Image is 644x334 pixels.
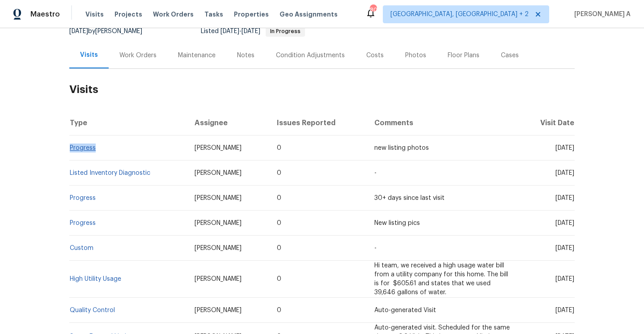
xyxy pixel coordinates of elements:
[374,220,420,226] span: New listing pics
[277,145,281,151] span: 0
[370,5,376,14] div: 80
[555,307,574,313] span: [DATE]
[367,110,519,135] th: Comments
[374,245,377,251] span: -
[277,170,281,176] span: 0
[374,307,436,313] span: Auto-generated Visit
[195,170,241,176] span: [PERSON_NAME]
[119,51,157,60] div: Work Orders
[69,26,153,37] div: by [PERSON_NAME]
[277,195,281,201] span: 0
[390,10,529,19] span: [GEOGRAPHIC_DATA], [GEOGRAPHIC_DATA] + 2
[270,110,368,135] th: Issues Reported
[234,10,269,19] span: Properties
[195,276,241,282] span: [PERSON_NAME]
[571,10,631,19] span: [PERSON_NAME] A
[220,28,260,34] span: -
[366,51,384,60] div: Costs
[70,276,121,282] a: High Utility Usage
[70,145,96,151] a: Progress
[374,170,377,176] span: -
[555,170,574,176] span: [DATE]
[30,10,60,19] span: Maestro
[277,245,281,251] span: 0
[405,51,426,60] div: Photos
[267,29,304,34] span: In Progress
[70,195,96,201] a: Progress
[374,195,445,201] span: 30+ days since last visit
[69,110,187,135] th: Type
[70,245,93,251] a: Custom
[114,10,142,19] span: Projects
[195,195,241,201] span: [PERSON_NAME]
[220,28,239,34] span: [DATE]
[448,51,479,60] div: Floor Plans
[277,307,281,313] span: 0
[70,307,115,313] a: Quality Control
[178,51,216,60] div: Maintenance
[277,220,281,226] span: 0
[555,220,574,226] span: [DATE]
[555,145,574,151] span: [DATE]
[195,307,241,313] span: [PERSON_NAME]
[374,262,508,296] span: Hi team, we received a high usage water bill from a utility company for this home. The bill is fo...
[85,10,104,19] span: Visits
[501,51,519,60] div: Cases
[280,10,338,19] span: Geo Assignments
[555,245,574,251] span: [DATE]
[374,145,429,151] span: new listing photos
[201,28,305,34] span: Listed
[519,110,575,135] th: Visit Date
[195,145,241,151] span: [PERSON_NAME]
[187,110,270,135] th: Assignee
[241,28,260,34] span: [DATE]
[69,28,88,34] span: [DATE]
[195,245,241,251] span: [PERSON_NAME]
[277,276,281,282] span: 0
[195,220,241,226] span: [PERSON_NAME]
[80,51,98,59] div: Visits
[70,220,96,226] a: Progress
[555,195,574,201] span: [DATE]
[276,51,345,60] div: Condition Adjustments
[555,276,574,282] span: [DATE]
[69,69,575,110] h2: Visits
[70,170,150,176] a: Listed Inventory Diagnostic
[204,11,223,17] span: Tasks
[237,51,254,60] div: Notes
[153,10,194,19] span: Work Orders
